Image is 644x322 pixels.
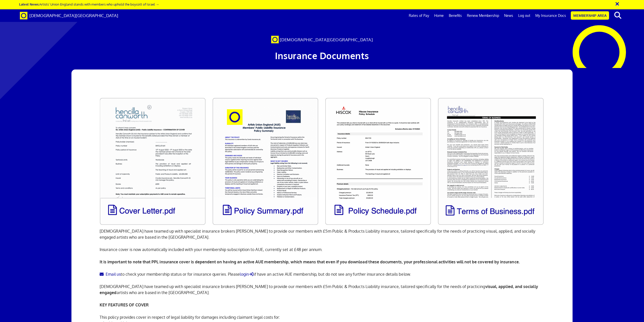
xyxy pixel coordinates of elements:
b: It is important to note that PPL insurance cover is dependent on having an active AUE membership,... [100,259,520,264]
a: My Insurance Docs [533,9,569,22]
a: login [240,272,254,277]
a: Home [432,9,446,22]
span: [DEMOGRAPHIC_DATA][GEOGRAPHIC_DATA] [280,37,373,42]
a: Renew Membership [464,9,502,22]
strong: Latest News: [19,2,39,6]
a: Latest News:Artists’ Union England stands with members who uphold the boycott of Israel → [19,2,159,6]
a: Email us [100,272,121,277]
a: Log out [516,9,533,22]
p: Insurance cover is now automatically included with your membership subscription to AUE, currently... [100,246,544,253]
p: [DEMOGRAPHIC_DATA] have teamed up with specialist insurance brokers [PERSON_NAME] to provide our ... [100,228,544,240]
span: Insurance Documents [275,50,369,61]
button: search [610,10,625,21]
a: Membership Area [571,11,609,20]
p: [DEMOGRAPHIC_DATA] have teamed up with specialist insurance brokers [PERSON_NAME] to provide our ... [100,283,544,296]
strong: visual, applied, and socially engaged [100,284,538,295]
span: [DEMOGRAPHIC_DATA][GEOGRAPHIC_DATA] [29,13,118,18]
a: Brand [DEMOGRAPHIC_DATA][GEOGRAPHIC_DATA] [16,9,122,22]
p: to check your membership status or for insurance queries. Please if have an active AUE membership... [100,271,544,277]
a: Benefits [446,9,464,22]
a: Rates of Pay [406,9,432,22]
strong: KEY FEATURES OF COVER [100,302,149,307]
a: News [502,9,516,22]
